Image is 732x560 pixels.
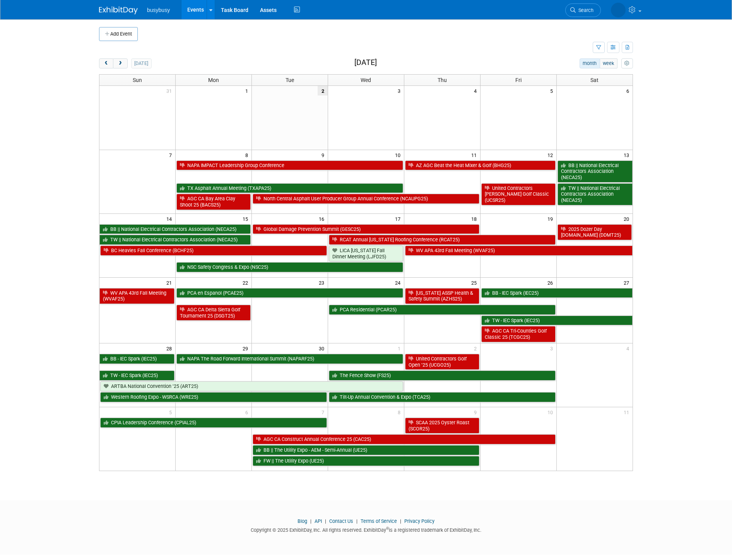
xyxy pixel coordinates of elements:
span: 2 [318,86,328,96]
a: United Contractors [PERSON_NAME] Golf Classic (UCSR25) [481,183,556,205]
sup: ® [386,526,389,531]
a: TW || National Electrical Contractors Association (NECA25) [99,235,251,245]
span: Wed [361,77,371,83]
a: TW - IEC Spark (IEC25) [99,370,174,381]
a: Tilt-Up Annual Convention & Expo (TCA25) [329,392,556,402]
span: 26 [547,278,556,287]
a: Blog [298,518,307,524]
span: | [398,518,403,524]
a: TW - IEC Spark (IEC25) [481,316,633,326]
span: 24 [394,278,404,287]
span: 14 [166,214,175,224]
span: Mon [208,77,219,83]
span: Thu [438,77,447,83]
a: RCAT Annual [US_STATE] Roofing Conference (RCAT25) [329,235,556,245]
span: 13 [623,150,633,160]
a: TX Asphalt Annual Meeting (TXAPA25) [176,183,403,193]
span: 6 [245,407,251,417]
span: 25 [470,278,480,287]
span: Search [576,7,593,13]
button: prev [99,58,113,68]
a: AGC CA Delta Sierra Golf Tournament 25 (DSGT25) [176,305,251,321]
span: 17 [394,214,404,224]
span: busybusy [147,7,170,13]
span: 19 [547,214,556,224]
a: [US_STATE] ASSP Health & Safety Summit (AZHS25) [405,288,479,304]
span: 5 [168,407,175,417]
a: NSC Safety Congress & Expo (NSC25) [176,262,403,272]
a: AGC CA Construct Annual Conference 25 (CAC25) [253,434,555,444]
span: 18 [470,214,480,224]
button: week [600,58,617,68]
a: BB - IEC Spark (IEC25) [481,288,633,298]
a: FW || The Utility Expo (UE25) [253,456,479,466]
button: myCustomButton [621,58,633,68]
a: PCA Residential (PCAR25) [329,305,556,315]
a: AZ AGC Beat the Heat Mixer & Golf (BHG25) [405,160,556,171]
a: BB || National Electrical Contractors Association (NECA25) [99,224,251,234]
a: BB || National Electrical Contractors Association (NECA25) [558,160,633,183]
a: ARTBA National Convention ’25 (ART25) [100,381,403,391]
a: Western Roofing Expo - WSRCA (WRE25) [100,392,327,402]
a: API [315,518,322,524]
img: Braden Gillespie [611,3,626,17]
span: 31 [166,86,175,96]
span: 9 [321,150,328,160]
span: 10 [547,407,556,417]
span: 28 [166,343,175,353]
a: NAPA IMPACT Leadership Group Conference [176,160,403,171]
a: The Fence Show (FS25) [329,370,556,381]
a: WV APA 43rd Fall Meeting (WVAF25) [405,246,633,256]
a: 2025 Dozer Day [DOMAIN_NAME] (DDMT25) [558,224,632,240]
span: 5 [549,86,556,96]
a: LICA [US_STATE] Fall Dinner Meeting (LJFD25) [329,246,403,261]
a: BB || The Utility Expo - AEM - Semi-Annual (UE25) [253,445,479,455]
a: BB - IEC Spark (IEC25) [99,354,174,364]
a: WV APA 43rd Fall Meeting (WVAF25) [99,288,174,304]
span: 10 [394,150,404,160]
span: Tue [286,77,294,83]
span: 7 [321,407,328,417]
span: 7 [168,150,175,160]
span: 8 [397,407,404,417]
span: | [354,518,359,524]
a: PCA en Espanol (PCAE25) [176,288,403,298]
button: Add Event [99,27,138,41]
a: AGC CA Tri-Counties Golf Classic 25 (TCGC25) [481,326,556,342]
span: | [308,518,313,524]
span: 22 [242,278,251,287]
span: 15 [242,214,251,224]
a: BC Heavies Fall Conference (BCHF25) [100,246,327,256]
span: 30 [318,343,328,353]
span: Fri [515,77,522,83]
span: 8 [245,150,251,160]
a: United Contractors Golf Open ’25 (UCGO25) [405,354,479,370]
a: Global Damage Prevention Summit (GESC25) [253,224,479,234]
span: 23 [318,278,328,287]
span: | [323,518,328,524]
span: 1 [245,86,251,96]
a: TW || National Electrical Contractors Association (NECA25) [558,183,633,205]
span: 1 [397,343,404,353]
span: Sun [133,77,142,83]
i: Personalize Calendar [624,61,629,66]
span: 27 [623,278,633,287]
button: [DATE] [131,58,152,68]
a: AGC CA Bay Area Clay Shoot 25 (BACS25) [176,194,251,210]
span: 3 [397,86,404,96]
span: 4 [626,343,633,353]
span: 29 [242,343,251,353]
h2: [DATE] [354,58,377,67]
a: SCAA 2025 Oyster Roast (SCOR25) [405,418,479,434]
span: 2 [473,343,480,353]
a: Search [565,3,601,17]
span: 3 [549,343,556,353]
span: 11 [623,407,633,417]
a: Contact Us [329,518,353,524]
span: 16 [318,214,328,224]
img: ExhibitDay [99,7,138,14]
span: 20 [623,214,633,224]
span: 4 [473,86,480,96]
span: 21 [166,278,175,287]
span: Sat [590,77,599,83]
